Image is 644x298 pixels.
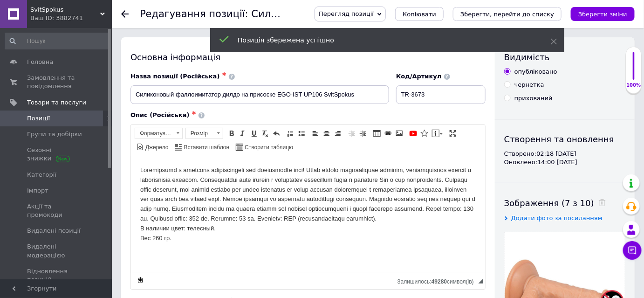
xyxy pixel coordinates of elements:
[30,6,100,14] span: SvitSpokus
[27,74,86,90] span: Замовлення та повідомлення
[403,11,436,18] span: Копіювати
[144,144,169,152] span: Джерело
[27,98,86,107] span: Товари та послуги
[319,10,374,17] span: Перегляд позиції
[130,51,486,63] div: Основна інформація
[271,128,281,139] a: Повернути (Ctrl+Z)
[432,278,447,285] span: 49280
[626,82,641,89] div: 100%
[135,275,145,285] a: Зробити резервну копію зараз
[479,279,483,284] span: Потягніть для зміни розмірів
[130,111,190,118] span: Опис (Російська)
[347,128,357,139] a: Зменшити відступ
[396,73,442,80] span: Код/Артикул
[397,276,479,285] div: Кiлькiсть символiв
[511,215,603,222] span: Додати фото за посиланням
[121,10,129,18] div: Повернутися назад
[140,8,644,20] h1: Редагування позиції: Силиконовый фаллоимитатор дилдо на присоске EGO-IST UP106 SvitSpokus
[27,58,53,66] span: Головна
[222,71,226,77] span: ✱
[183,144,230,152] span: Вставити шаблон
[238,35,528,45] div: Позиція збережена успішно
[131,156,485,273] iframe: Редактор, EF7CDEF5-5F24-41EB-A0B6-558934DABE2B
[27,187,48,195] span: Імпорт
[372,128,382,139] a: Таблиця
[238,128,248,139] a: Курсив (Ctrl+I)
[504,150,625,158] div: Створено: 02:18 [DATE]
[460,11,554,18] i: Зберегти, перейти до списку
[514,68,557,76] div: опубліковано
[185,128,223,139] a: Розмір
[578,11,627,18] i: Зберегти зміни
[394,128,404,139] a: Зображення
[514,94,553,103] div: прихований
[296,128,307,139] a: Вставити/видалити маркований список
[358,128,368,139] a: Збільшити відступ
[419,128,430,139] a: Вставити іконку
[186,128,214,139] span: Розмір
[192,110,196,116] span: ✱
[243,144,293,152] span: Створити таблицю
[310,128,321,139] a: По лівому краю
[285,128,295,139] a: Вставити/видалити нумерований список
[395,7,444,21] button: Копіювати
[27,227,81,235] span: Видалені позиції
[260,128,270,139] a: Видалити форматування
[30,14,112,22] div: Ваш ID: 3882741
[333,128,343,139] a: По правому краю
[504,51,625,63] div: Видимість
[135,128,183,139] a: Форматування
[504,133,625,145] div: Створення та оновлення
[504,197,625,209] div: Зображення (7 з 10)
[226,128,237,139] a: Жирний (Ctrl+B)
[504,158,625,166] div: Оновлено: 14:00 [DATE]
[453,7,562,21] button: Зберегти, перейти до списку
[571,7,635,21] button: Зберегти зміни
[448,128,458,139] a: Максимізувати
[383,128,393,139] a: Вставити/Редагувати посилання (Ctrl+L)
[27,243,86,259] span: Видалені модерацією
[27,114,50,123] span: Позиції
[174,142,231,152] a: Вставити шаблон
[27,202,86,219] span: Акції та промокоди
[623,241,642,260] button: Чат з покупцем
[514,81,544,89] div: чернетка
[135,142,170,152] a: Джерело
[234,142,295,152] a: Створити таблицю
[27,130,82,139] span: Групи та добірки
[431,128,444,139] a: Вставити повідомлення
[249,128,259,139] a: Підкреслений (Ctrl+U)
[5,33,110,49] input: Пошук
[135,128,173,139] span: Форматування
[27,146,86,163] span: Сезонні знижки
[27,267,86,284] span: Відновлення позицій
[626,47,642,94] div: 100% Якість заповнення
[27,171,56,179] span: Категорії
[408,128,418,139] a: Додати відео з YouTube
[130,73,220,80] span: Назва позиції (Російська)
[130,85,389,104] input: Наприклад, H&M жіноча сукня зелена 38 розмір вечірня максі з блискітками
[322,128,332,139] a: По центру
